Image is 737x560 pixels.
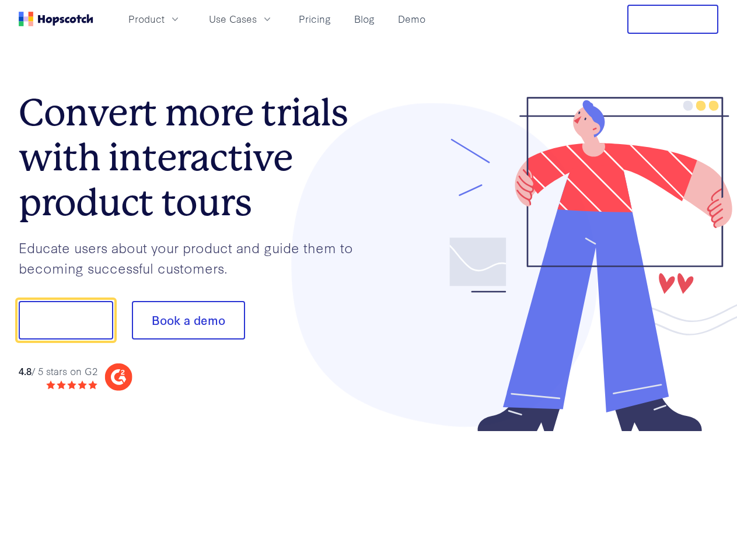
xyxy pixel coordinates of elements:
h1: Convert more trials with interactive product tours [19,90,369,225]
button: Book a demo [132,301,245,339]
button: Use Cases [202,9,280,29]
strong: 4.8 [19,364,32,377]
a: Home [19,12,93,26]
button: Free Trial [627,5,718,34]
span: Use Cases [209,12,257,26]
p: Educate users about your product and guide them to becoming successful customers. [19,237,369,278]
a: Blog [350,9,379,29]
a: Pricing [294,9,336,29]
a: Demo [393,9,430,29]
div: / 5 stars on G2 [19,364,97,379]
button: Show me! [19,301,113,339]
span: Product [128,12,165,26]
button: Product [121,9,188,29]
